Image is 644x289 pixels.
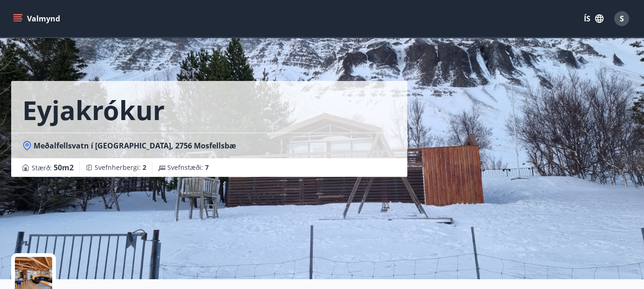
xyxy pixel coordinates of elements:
[620,13,624,24] span: S
[167,163,209,172] span: Svefnstæði :
[579,10,609,27] button: ÍS
[610,7,633,30] button: S
[34,141,236,151] span: Meðalfellsvatn í [GEOGRAPHIC_DATA], 2756 Mosfellsbæ
[54,162,74,173] span: 50 m2
[95,163,146,172] span: Svefnherbergi :
[32,162,74,173] span: Stærð :
[11,10,64,27] button: menu
[143,163,146,172] span: 2
[205,163,209,172] span: 7
[22,92,164,128] h1: Eyjakrókur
